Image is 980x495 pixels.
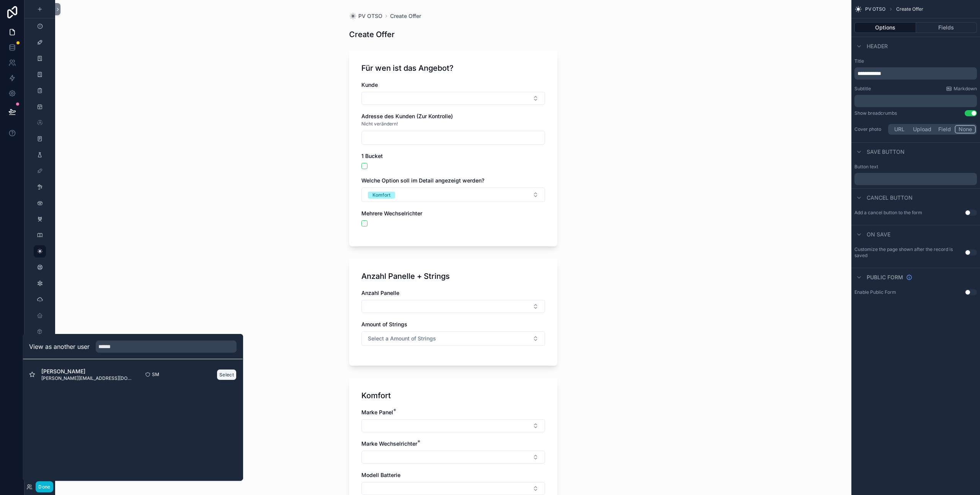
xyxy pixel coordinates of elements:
[41,375,133,381] span: [PERSON_NAME][EMAIL_ADDRESS][DOMAIN_NAME]
[361,290,399,296] span: Anzahl Panelle
[867,148,905,156] span: Save button
[361,210,422,217] span: Mehrere Wechselrichter
[361,153,383,159] span: 1 Bucket
[916,22,977,33] button: Fields
[361,121,398,127] span: Nicht verändern!
[361,300,545,313] button: Select Button
[867,194,913,202] span: Cancel button
[361,472,400,478] span: Modell Batterie
[349,29,395,40] h1: Create Offer
[36,481,53,492] button: Done
[361,440,417,447] span: Marke Wechselrichter
[896,6,923,12] span: Create Offer
[361,187,545,202] button: Select Button
[854,126,885,132] label: Cover photo
[867,42,888,50] span: Header
[889,125,910,134] button: URL
[368,335,436,342] span: Select a Amount of Strings
[854,173,977,185] div: scrollable content
[361,63,454,73] h1: Für wen ist das Angebot?
[361,177,484,184] span: Welche Option soll im Detail angezeigt werden?
[854,86,871,92] label: Subtitle
[390,12,421,20] a: Create Offer
[946,86,977,92] a: Markdown
[361,390,391,401] h1: Komfort
[361,271,450,282] h1: Anzahl Panelle + Strings
[854,22,916,33] button: Options
[854,110,897,116] div: Show breadcrumbs
[349,12,382,20] a: PV OTSO
[361,482,545,495] button: Select Button
[361,331,545,346] button: Select Button
[865,6,885,12] span: PV OTSO
[867,231,890,238] span: On save
[217,369,237,380] button: Select
[29,342,90,351] h2: View as another user
[361,92,545,105] button: Select Button
[361,81,378,88] span: Kunde
[854,210,922,216] label: Add a cancel button to the form
[854,67,977,80] div: scrollable content
[867,274,903,281] span: Public form
[361,113,453,119] span: Adresse des Kunden (Zur Kontrolle)
[361,409,393,415] span: Marke Panel
[954,86,977,92] span: Markdown
[41,368,133,375] span: [PERSON_NAME]
[854,246,965,259] label: Customize the page shown after the record is saved
[361,419,545,432] button: Select Button
[854,164,878,170] label: Button text
[854,289,896,295] div: Enable Public Form
[854,95,977,107] div: scrollable content
[854,58,977,64] label: Title
[372,192,390,199] div: Komfort
[152,371,159,378] span: SM
[910,125,935,134] button: Upload
[955,125,976,134] button: None
[358,12,382,20] span: PV OTSO
[361,451,545,464] button: Select Button
[361,321,407,327] span: Amount of Strings
[935,125,955,134] button: Field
